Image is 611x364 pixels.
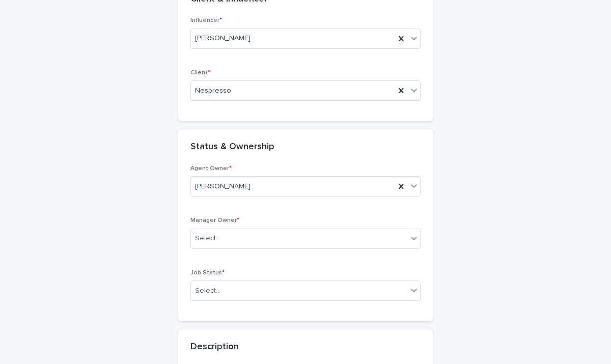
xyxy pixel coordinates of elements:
[190,17,222,23] span: Influencer
[195,181,251,192] span: [PERSON_NAME]
[190,342,239,353] h2: Description
[190,217,239,223] span: Manager Owner
[190,142,274,153] h2: Status & Ownership
[190,270,225,276] span: Job Status
[195,286,220,296] div: Select...
[190,165,232,172] span: Agent Owner
[195,33,251,44] span: [PERSON_NAME]
[190,70,210,76] span: Client
[195,233,220,244] div: Select...
[195,86,231,96] span: Nespresso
